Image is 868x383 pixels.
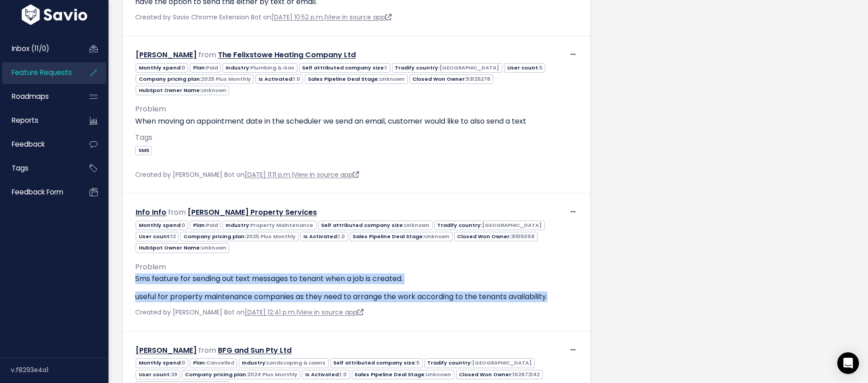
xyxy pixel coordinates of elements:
p: Sms feature for sending out text messages to tenant when a job is created. [135,273,578,284]
span: 5 [539,64,542,71]
span: Problem [135,104,166,114]
span: HubSpot Owner Name: [136,243,229,253]
p: useful for property maintenance companies as they need to arrange the work according to the tenan... [135,291,578,302]
span: Unknown [201,87,226,94]
span: [GEOGRAPHIC_DATA] [472,359,532,366]
span: Landscaping & Lawns [267,359,325,366]
a: [PERSON_NAME] [136,50,197,60]
span: 12 [171,233,176,240]
a: [PERSON_NAME] Property Services [188,207,317,217]
span: Sales Pipeline Deal Stage: [352,370,454,379]
span: 31515068 [511,233,534,240]
a: Feedback [2,134,75,155]
span: Sales Pipeline Deal Stage: [350,232,453,241]
span: Self attributed company size: [318,221,433,230]
span: Company pricing plan: [182,370,300,379]
span: Unknown [424,233,449,240]
span: Sales Pipeline Deal Stage: [305,74,407,84]
span: Feedback [12,139,45,149]
a: [DATE] 10:52 p.m. [271,13,324,22]
span: Unknown [201,244,226,251]
span: 2025 Plus Monthly [201,75,251,83]
span: Tags [12,163,28,173]
span: Cancelled [206,359,234,366]
span: Monthly spend: [136,358,188,368]
span: HubSpot Owner Name: [136,86,229,95]
span: 1.0 [293,75,300,83]
span: Problem [135,262,166,272]
span: Paid [206,221,218,229]
span: Industry: [239,358,328,368]
a: Tags [2,158,75,179]
a: Reports [2,110,75,131]
a: View in source app [326,13,392,22]
span: Is Activated: [300,232,348,241]
span: 1.0 [340,371,347,378]
span: 0 [182,359,185,366]
a: Roadmaps [2,86,75,107]
a: Info Info [136,207,166,217]
span: 2025 Plus Monthly [246,233,296,240]
div: v.f8293e4a1 [11,358,108,382]
span: Closed Won Owner: [410,74,493,84]
span: Plan: [190,358,237,368]
a: Feedback form [2,182,75,203]
span: [GEOGRAPHIC_DATA] [482,221,542,229]
span: Monthly spend: [136,221,188,230]
a: [PERSON_NAME] [136,345,197,355]
div: Open Intercom Messenger [837,352,859,374]
span: Self attributed company size: [299,63,390,73]
span: Created by [PERSON_NAME] Bot on | [135,170,359,179]
span: from [198,345,216,355]
span: 39 [171,371,177,378]
span: Is Activated: [255,74,303,84]
span: Created by [PERSON_NAME] Bot on | [135,308,363,317]
span: Company pricing plan: [136,74,254,84]
span: Tradify country: [425,358,535,368]
span: Self attributed company size: [330,358,423,368]
span: SMS [135,146,152,155]
a: View in source app [298,308,363,317]
span: 0 [182,64,185,71]
span: Property Maintenance [250,221,313,229]
a: [DATE] 11:11 p.m. [245,170,292,179]
span: Unknown [379,75,405,83]
span: Tradify country: [392,63,502,73]
span: Feature Requests [12,68,72,77]
span: User count: [504,63,545,73]
span: Roadmaps [12,92,49,101]
span: User count: [136,232,179,241]
span: Company pricing plan: [180,232,298,241]
span: Plumbing & Gas [250,64,294,71]
a: View in source app [293,170,359,179]
a: SMS [135,145,152,154]
span: 1 [385,64,387,71]
span: Created by Savio Chrome Extension Bot on | [135,13,392,22]
span: Reports [12,115,38,125]
span: 2024 Plus Monthly [247,371,297,378]
span: Plan: [190,221,221,230]
span: Is Activated: [302,370,349,379]
a: Inbox (11/0) [2,38,75,59]
span: 53125278 [466,75,490,83]
span: Monthly spend: [136,63,188,73]
span: Closed Won Owner: [454,232,538,241]
span: Plan: [190,63,221,73]
a: [DATE] 12:41 p.m. [245,308,296,317]
span: 162672142 [513,371,540,378]
span: Paid [206,64,218,71]
span: from [168,207,186,217]
span: Industry: [222,221,316,230]
p: When moving an appointment date in the scheduler we send an email, customer would like to also se... [135,116,578,127]
span: Tradify country: [434,221,545,230]
span: Tags [135,132,152,143]
span: [GEOGRAPHIC_DATA] [439,64,499,71]
span: Inbox (11/0) [12,44,49,53]
img: logo-white.9d6f32f41409.svg [19,5,90,25]
a: The Felixstowe Heating Company Ltd [218,50,356,60]
span: Unknown [426,371,451,378]
a: BFG and Sun Pty Ltd [218,345,292,355]
span: Closed Won Owner: [456,370,543,379]
span: from [198,50,216,60]
span: 0 [182,221,185,229]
